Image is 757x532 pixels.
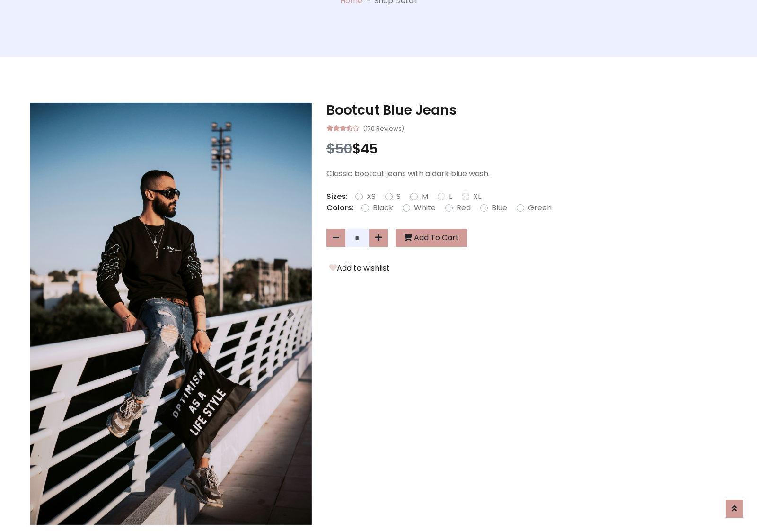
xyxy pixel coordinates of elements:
button: Add To Cart [396,229,467,247]
label: Red [457,202,471,214]
label: Black [373,202,393,214]
small: (170 Reviews) [363,122,404,134]
span: $50 [326,140,352,158]
img: Image [30,103,312,525]
h3: $ [326,141,727,157]
label: M [422,191,428,202]
label: XL [473,191,481,202]
label: S [396,191,401,202]
span: 45 [361,140,378,158]
p: Sizes: [326,191,348,202]
label: Blue [492,202,507,214]
p: Classic bootcut jeans with a dark blue wash. [326,168,727,180]
button: Add to wishlist [326,262,393,274]
label: XS [367,191,376,202]
label: White [414,202,436,214]
label: L [449,191,452,202]
h3: Bootcut Blue Jeans [326,102,727,118]
p: Colors: [326,202,354,214]
label: Green [528,202,552,214]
